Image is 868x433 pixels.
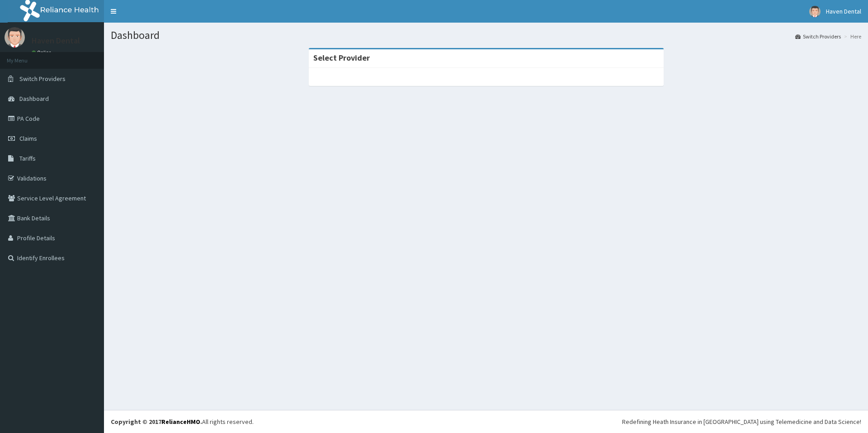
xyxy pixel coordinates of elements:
[622,417,861,426] div: Redefining Heath Insurance in [GEOGRAPHIC_DATA] using Telemedicine and Data Science!
[111,29,861,41] h1: Dashboard
[19,154,36,162] span: Tariffs
[32,37,80,45] p: Haven Dental
[19,95,49,103] span: Dashboard
[111,418,202,426] strong: Copyright © 2017 .
[19,75,66,83] span: Switch Providers
[809,6,821,17] img: User Image
[32,49,53,56] a: Online
[826,7,861,15] span: Haven Dental
[161,418,200,426] a: RelianceHMO
[104,410,868,433] footer: All rights reserved.
[5,27,25,48] img: User Image
[842,33,861,40] li: Here
[313,52,370,63] strong: Select Provider
[19,134,37,143] span: Claims
[795,33,841,40] a: Switch Providers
